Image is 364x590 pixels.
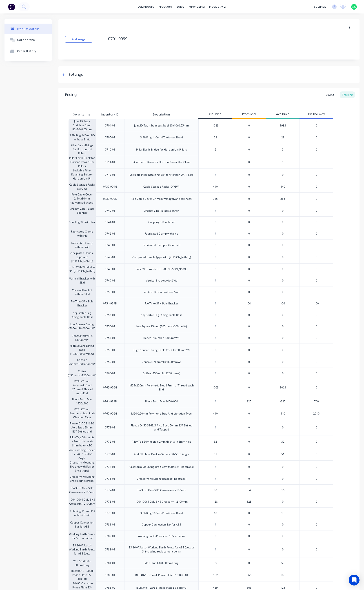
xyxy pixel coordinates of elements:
div: Fabricated Clamp with skid [69,228,95,239]
div: Lockable Pillar Retaining Bolt for Horizon Uni Pillars [129,173,193,177]
div: 0 [266,263,300,275]
div: 0 [266,228,300,239]
span: 64 [248,302,251,306]
span: 0 [316,243,317,247]
div: 0 [266,473,300,484]
div: ? [199,264,232,275]
div: Vertical Bracket with Skid [69,275,95,286]
div: 0773-01 [105,452,115,456]
div: ES 36kV Switch Working Earth Points for ABS (sets of 3, including replacement bolts) [128,546,195,554]
div: settings [312,3,328,10]
div: 440 [266,181,300,192]
span: 0 [316,197,317,201]
span: 0 [248,232,250,236]
div: ? [199,544,232,555]
span: 0 [316,465,317,469]
div: Available [266,110,300,119]
div: Black Earth Mat 1450x900 [145,399,178,404]
span: 0 [248,360,250,364]
div: Collaborate [17,38,35,42]
div: 0710-01 [105,148,115,152]
div: 0 [266,251,300,263]
div: Coupling 3/8 with bar [148,220,175,224]
div: Low Square Dining (765mmHx600mmW) [136,324,187,328]
button: Order History [4,45,52,57]
div: 0741-01 [105,220,115,224]
div: 0 [266,368,300,379]
span: 0 [316,488,317,492]
div: 0 [266,275,300,286]
div: -64 [266,298,300,309]
div: Crossarm Mounting Bracket with Rasier (inc straps) [69,460,95,473]
div: Console (765mmHx1600mmW) [69,356,95,368]
div: 51 [266,448,300,460]
div: 32 [266,435,300,448]
div: M24x220mm Polymeric Stud Anti-Vibration Type [69,407,95,420]
div: ? [199,286,232,298]
div: 0711-01 [105,160,115,164]
span: 0 [316,386,317,390]
div: On Hand [198,110,232,119]
div: 0781-01 [105,523,115,527]
div: productivity [207,3,229,10]
div: 0 [266,519,300,530]
div: Console (765mmHx1600mmW) [142,360,181,364]
div: 0771-01 [105,426,115,430]
div: 80 [199,485,232,496]
span: 0 [316,477,317,481]
div: 100x100x4 Galv SHS Crossarm - 2100mm [135,500,188,504]
div: ? [199,461,232,472]
span: 0 [316,173,317,177]
div: Open Intercom Messenger [349,575,360,586]
div: 0 [266,321,300,332]
div: 440 [199,181,232,192]
div: Copper Connection Bar for ABS [69,519,95,530]
div: 0 [266,420,300,435]
div: purchasing [186,3,207,10]
div: Vertical Bracket without Skid [144,290,179,294]
div: Crossarm Mounting Bracket with Rasier (inc straps) [129,465,194,469]
div: Zinc plated Handle (pipe with [PERSON_NAME]) [132,255,191,259]
div: Pole Cable Cover 2.4mx80mm (galvanised sheet) [131,197,192,201]
div: High Square Dining Table (1030Hx600mmW) [133,348,190,352]
div: 10 [199,508,232,519]
span: 0 [316,511,317,515]
span: SK [352,5,356,9]
div: ? [199,422,232,433]
div: 552 [199,570,232,581]
span: 0 [248,348,250,352]
div: 0762-996G [103,386,117,390]
div: ? [199,530,232,542]
div: Order History [17,49,36,53]
div: M16 Stud G8.8 80mm Long [69,557,95,569]
span: 0 [248,324,250,328]
div: 32 [199,436,232,447]
div: 0750-01 [105,290,115,294]
div: 0758-01 [105,348,115,352]
div: 0704-01 [105,124,115,128]
span: 64 [248,488,251,492]
div: 0 [266,344,300,356]
span: 0 [248,336,250,340]
span: 0 [316,573,317,577]
span: 0 [316,209,317,213]
div: 1983 [266,119,300,132]
div: 28 [266,132,300,143]
div: Coffee (450mmHx1200mmW) [69,368,95,379]
span: 0 [316,426,317,430]
div: 0 [266,205,300,216]
span: 0 [248,243,250,247]
div: Working Earth Points for ABS version2 [138,534,185,538]
div: 50 [199,557,232,569]
div: Vertical Bracket with Skid [146,279,177,283]
div: 0782-01 [105,534,115,538]
div: Pillar Earth Blank for Horizon Power Uni Pillars [133,160,191,164]
span: 0 [316,255,317,259]
button: Collaborate [4,34,52,45]
span: 128 [247,500,251,504]
div: 1063 [266,379,300,396]
div: Vertical Bracket without Skid [69,286,95,298]
span: 0 [316,452,317,456]
div: Pillar Earth Bridge for Horizon Uni Pillars [69,143,95,156]
div: 0764-999B [103,399,117,404]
